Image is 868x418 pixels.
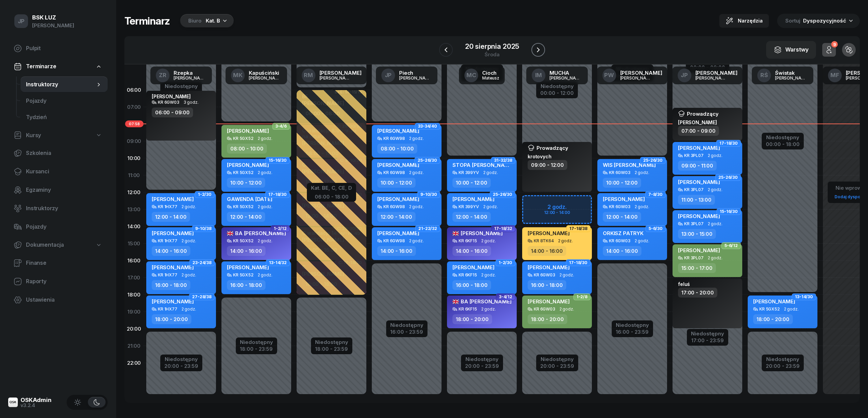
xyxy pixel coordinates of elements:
span: [PERSON_NAME] [452,196,494,202]
span: [PERSON_NAME] [377,128,419,134]
span: 2 godz. [409,136,424,141]
a: JP[PERSON_NAME][PERSON_NAME] [672,67,743,84]
span: Narzędzia [738,17,763,25]
div: Piech [399,70,432,75]
div: KR 6GW98 [383,136,405,141]
div: 08:00 [124,116,144,133]
span: 3-4/12 [499,296,512,298]
img: logo-xs@2x.png [8,398,18,407]
span: 9-10/38 [195,228,212,229]
span: 9-10/30 [420,194,437,195]
div: Niedostępny [240,340,273,345]
span: 3 godz. [184,100,199,105]
span: [PERSON_NAME] [377,196,419,202]
span: 5-6/12 [724,245,738,246]
div: 18:00 - 20:00 [152,314,191,324]
h1: Terminarz [124,15,170,27]
div: Mateusz [482,76,499,80]
div: [PERSON_NAME] [174,76,206,80]
span: 5-6/30 [649,228,663,229]
span: 25-26/30 [418,160,437,161]
button: Niedostępny00:00 - 12:00 [540,82,574,97]
span: [PERSON_NAME] [152,264,194,271]
div: 08:00 - 10:00 [227,144,267,154]
div: Biuro [188,17,202,25]
div: 10:00 - 12:00 [452,178,491,188]
div: KR 1HX77 [158,204,177,209]
div: 20:00 - 23:59 [540,362,574,369]
span: Prowadzący [537,145,568,150]
div: 17:00 [124,269,144,286]
a: JPPiech[PERSON_NAME] [376,67,437,84]
span: 15-16/30 [269,160,287,161]
div: KR 3PL07 [684,221,704,226]
span: Kursanci [26,167,102,176]
a: Terminarze [8,59,108,74]
span: 2 godz. [481,239,496,243]
span: 2 godz. [708,256,722,260]
a: IMMUCHA[PERSON_NAME] [526,67,588,84]
span: 2 godz. [181,239,196,243]
div: 14:00 - 16:00 [528,246,566,256]
span: 13-14/30 [795,296,813,298]
a: Raporty [8,273,108,290]
div: 20:00 - 23:59 [465,362,499,369]
div: KR 6GW03 [158,100,179,104]
div: Świstak [775,70,808,75]
div: 06:00 - 09:00 [152,107,193,117]
div: KR 6KF15 [459,307,477,311]
div: KR 8TK64 [534,239,554,243]
span: 2 godz. [635,204,649,209]
div: 10:00 [124,150,144,167]
div: Niedostępny [691,331,724,336]
div: 14:00 - 16:00 [452,246,491,256]
div: KR 6GW98 [383,239,405,243]
div: krotovych [528,154,568,159]
span: Sortuj [785,16,802,25]
span: [PERSON_NAME] [452,264,494,271]
span: 2 godz. [483,204,498,209]
span: 2 godz. [181,307,196,312]
div: MUCHA [550,70,582,75]
div: 14:00 - 16:00 [152,246,190,256]
div: 06:00 - 18:00 [311,192,352,200]
span: 1-2/30 [198,194,212,195]
div: 08:00 - 10:00 [377,144,417,154]
span: 2 godz. [559,273,574,277]
span: Instruktorzy [26,80,95,89]
div: KR 1HX77 [158,273,177,277]
div: [PERSON_NAME] [620,70,662,75]
span: Pojazdy [26,222,102,231]
div: 11:00 - 13:00 [678,195,715,205]
span: 17-18/30 [569,262,587,263]
div: 09:00 - 11:00 [678,161,717,171]
span: 1-2/12 [274,228,287,229]
span: 7-8/30 [648,194,663,195]
div: 12:00 - 14:00 [452,212,491,222]
div: KR 1HX77 [158,307,177,311]
a: Instruktorzy [8,200,108,217]
div: 16:00 - 23:59 [616,328,649,335]
span: 2 godz. [708,187,722,192]
div: 09:00 - 12:00 [528,160,567,170]
span: JP [18,18,25,24]
div: 16:00 [124,252,144,269]
div: [PERSON_NAME] [695,70,737,75]
div: 9 [831,41,838,48]
div: 16:00 - 18:00 [452,280,491,290]
span: 3-4/6 [275,126,287,127]
span: [PERSON_NAME] [528,230,570,236]
span: [PERSON_NAME] [528,298,570,305]
span: 2 godz. [258,170,272,175]
button: Sortuj Dyspozycyjność [777,14,860,28]
a: Egzaminy [8,182,108,198]
span: 2 godz. [483,170,498,175]
span: 2 godz. [635,239,649,243]
span: [PERSON_NAME] [227,264,269,271]
div: 17:00 - 23:59 [691,336,724,343]
span: 2 godz. [708,221,722,226]
span: [PERSON_NAME] [227,162,269,168]
div: 14:00 - 16:00 [377,246,416,256]
div: KR 6GW03 [609,239,630,243]
div: 12:00 - 14:00 [152,212,190,222]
